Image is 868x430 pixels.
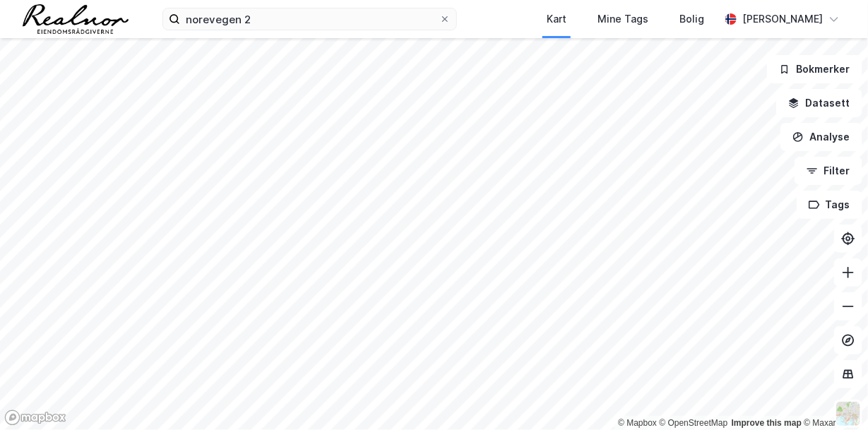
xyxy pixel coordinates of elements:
div: Bolig [679,11,704,28]
a: Improve this map [732,418,802,428]
input: Søk på adresse, matrikkel, gårdeiere, leietakere eller personer [180,8,439,30]
a: Mapbox homepage [4,410,66,426]
div: Mine Tags [598,11,648,28]
div: Kontrollprogram for chat [797,362,868,430]
button: Filter [795,157,862,185]
a: OpenStreetMap [660,418,728,428]
a: Mapbox [618,418,657,428]
button: Bokmerker [767,55,862,83]
iframe: Chat Widget [797,362,868,430]
button: Analyse [780,123,862,151]
button: Datasett [776,89,862,117]
div: Kart [547,11,566,28]
img: realnor-logo.934646d98de889bb5806.png [23,4,129,34]
div: [PERSON_NAME] [742,11,823,28]
button: Tags [797,191,862,219]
